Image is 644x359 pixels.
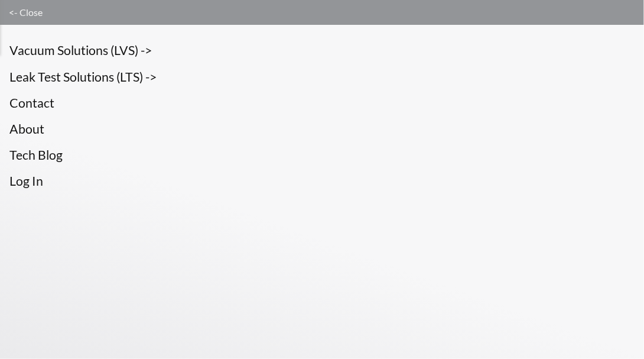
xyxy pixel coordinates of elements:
[9,40,635,60] a: Vacuum Solutions (LVS) ->
[9,171,635,191] a: Log In
[9,119,635,139] a: About
[9,145,635,165] a: Tech Blog
[9,93,635,113] a: Contact
[9,67,635,87] a: Leak Test Solutions (LTS) ->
